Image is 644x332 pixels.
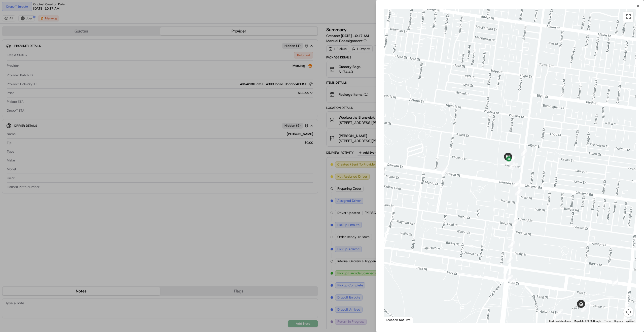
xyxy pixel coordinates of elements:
[385,316,402,323] a: Open this area in Google Maps (opens a new window)
[623,12,633,22] button: Toggle fullscreen view
[511,163,518,170] div: 6
[515,189,522,195] div: 23
[581,302,588,308] div: 16
[521,149,527,156] div: 10
[614,320,634,322] a: Report a map error
[506,275,513,282] div: 14
[604,320,611,322] a: Terms (opens in new tab)
[507,157,513,163] div: 27
[385,316,402,323] img: Google
[612,280,618,286] div: 4
[623,307,633,317] button: Map camera controls
[581,302,587,308] div: 20
[549,319,571,323] button: Keyboard shortcuts
[513,181,520,187] div: 12
[509,156,515,163] div: 9
[512,220,518,226] div: 13
[581,302,587,308] div: 18
[509,162,515,169] div: 24
[441,168,448,175] div: 11
[581,306,588,312] div: 17
[574,320,601,322] span: Map data ©2025 Google
[507,257,513,263] div: 5
[508,241,515,248] div: 22
[384,317,413,323] div: Location Not Live
[556,309,563,316] div: 15
[509,279,515,286] div: 21
[581,302,587,308] div: 19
